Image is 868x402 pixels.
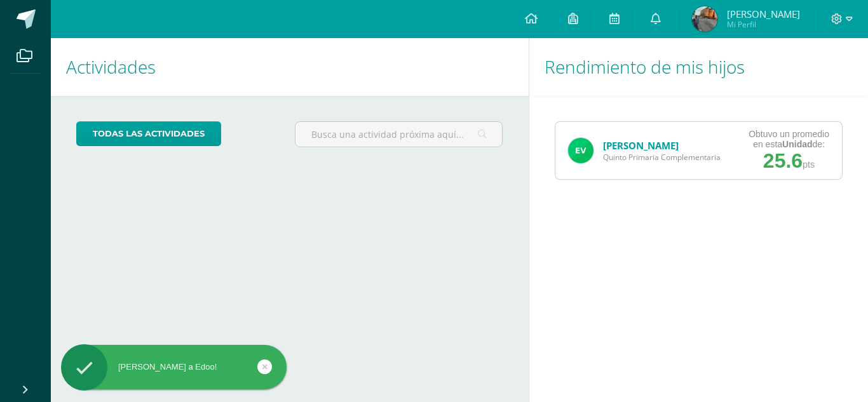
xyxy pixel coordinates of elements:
h1: Actividades [66,38,513,96]
a: [PERSON_NAME] [603,139,679,152]
div: Obtuvo un promedio en esta de: [749,129,829,149]
h1: Rendimiento de mis hijos [545,38,853,96]
input: Busca una actividad próxima aquí... [295,122,503,147]
a: todas las Actividades [76,121,221,146]
img: 6ad27501ef7ba94b53a433d264c03c7d.png [692,6,717,32]
span: Quinto Primaria Complementaria [603,152,721,163]
span: pts [803,159,815,170]
span: Mi Perfil [727,19,800,30]
span: 25.6 [763,149,803,172]
strong: Unidad [782,139,812,149]
span: [PERSON_NAME] [727,8,800,20]
div: [PERSON_NAME] a Edoo! [61,361,287,373]
img: a8a6c25c83f225a7392315188359e2c1.png [568,138,593,163]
